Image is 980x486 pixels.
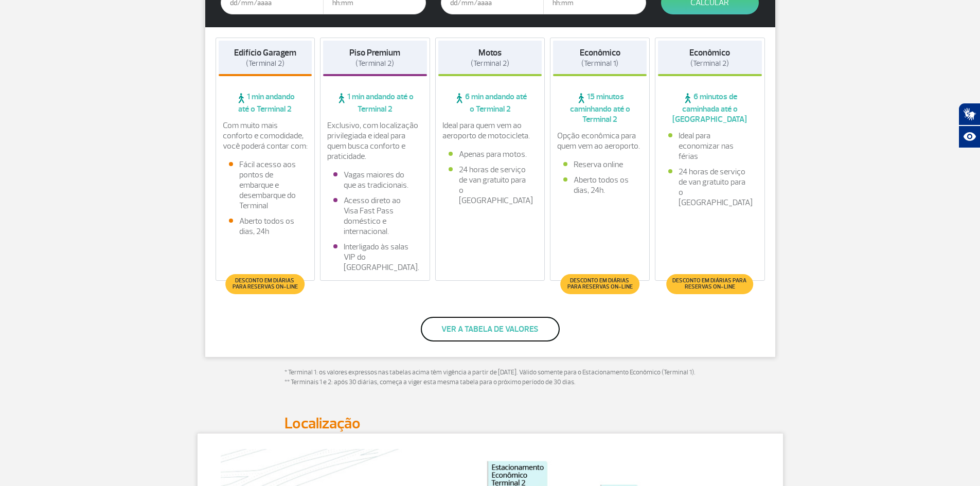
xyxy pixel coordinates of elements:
span: (Terminal 2) [246,59,284,68]
span: (Terminal 2) [355,59,394,68]
span: (Terminal 1) [581,59,618,68]
button: Ver a tabela de valores [421,317,560,341]
p: Ideal para quem vem ao aeroporto de motocicleta. [442,120,538,141]
p: Exclusivo, com localização privilegiada e ideal para quem busca conforto e praticidade. [327,120,423,161]
button: Abrir tradutor de língua de sinais. [958,103,980,125]
strong: Piso Premium [349,47,400,58]
strong: Edifício Garagem [234,47,296,58]
li: Apenas para motos. [449,149,532,159]
span: Desconto em diárias para reservas on-line [671,278,748,290]
li: 24 horas de serviço de van gratuito para o [GEOGRAPHIC_DATA] [449,165,532,206]
strong: Motos [478,47,502,58]
li: Aberto todos os dias, 24h. [563,175,636,195]
span: Desconto em diárias para reservas on-line [231,278,299,290]
li: Ideal para economizar nas férias [668,131,752,161]
h2: Localização [284,414,696,433]
div: Plugin de acessibilidade da Hand Talk. [958,103,980,148]
li: Vagas maiores do que as tradicionais. [333,170,417,190]
span: 1 min andando até o Terminal 2 [219,92,312,114]
strong: Econômico [689,47,730,58]
span: 15 minutos caminhando até o Terminal 2 [553,92,647,124]
strong: Econômico [580,47,620,58]
li: Acesso direto ao Visa Fast Pass doméstico e internacional. [333,195,417,237]
li: Interligado às salas VIP do [GEOGRAPHIC_DATA]. [333,242,417,273]
span: (Terminal 2) [690,59,729,68]
span: Desconto em diárias para reservas on-line [565,278,634,290]
span: (Terminal 2) [471,59,509,68]
li: Aberto todos os dias, 24h [229,216,302,237]
span: 6 min andando até o Terminal 2 [438,92,542,114]
li: Fácil acesso aos pontos de embarque e desembarque do Terminal [229,159,302,211]
p: * Terminal 1: os valores expressos nas tabelas acima têm vigência a partir de [DATE]. Válido some... [284,368,696,388]
li: Reserva online [563,159,636,170]
span: 1 min andando até o Terminal 2 [323,92,427,114]
p: Opção econômica para quem vem ao aeroporto. [557,131,643,151]
li: 24 horas de serviço de van gratuito para o [GEOGRAPHIC_DATA] [668,167,752,208]
p: Com muito mais conforto e comodidade, você poderá contar com: [223,120,308,151]
span: 6 minutos de caminhada até o [GEOGRAPHIC_DATA] [658,92,762,124]
button: Abrir recursos assistivos. [958,125,980,148]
